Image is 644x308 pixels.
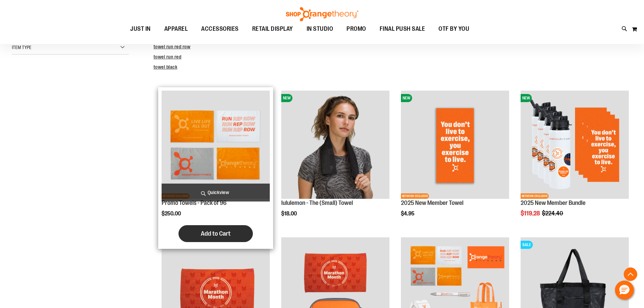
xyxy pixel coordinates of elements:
[542,210,564,217] span: $224.40
[517,87,632,234] div: product
[615,281,634,300] button: Hello, have a question? Let’s chat.
[438,21,469,37] span: OTF BY YOU
[401,193,429,199] span: NETWORK EXCLUSIVE
[398,87,512,234] div: product
[252,21,293,37] span: RETAIL DISPLAY
[401,199,463,206] a: 2025 New Member Towel
[624,267,637,281] button: Back To Top
[340,21,373,37] a: PROMO
[194,21,245,37] a: ACCESSORIES
[164,21,188,37] span: APPAREL
[521,241,533,249] span: SALE
[281,94,292,102] span: NEW
[162,211,182,217] span: $250.00
[158,21,195,37] a: APPAREL
[521,199,586,206] a: 2025 New Member Bundle
[521,91,629,199] img: 2025 New Member Bundle
[278,87,393,234] div: product
[12,45,31,50] span: Item Type
[245,21,300,37] a: RETAIL DISPLAY
[521,193,549,199] span: NETWORK EXCLUSIVE
[162,199,226,206] a: Promo Towels - Pack of 96
[285,7,359,21] img: Shop Orangetheory
[123,21,158,37] a: JUST IN
[281,211,298,217] span: $18.00
[178,225,253,242] button: Add to Cart
[373,21,432,37] a: FINAL PUSH SALE
[153,54,182,60] a: towel run red
[347,21,366,37] span: PROMO
[162,184,270,202] a: Quickview
[153,44,191,49] a: towel run red row
[281,199,353,206] a: lululemon - The (Small) Towel
[162,91,270,199] img: Promo Towels - Pack of 96
[201,230,231,237] span: Add to Cart
[281,91,389,199] img: lululemon - The (Small) Towel
[130,21,151,37] span: JUST IN
[401,91,509,200] a: OTF 2025 New Member TowelNEWNETWORK EXCLUSIVE
[307,21,333,37] span: IN STUDIO
[401,91,509,199] img: OTF 2025 New Member Towel
[300,21,340,37] a: IN STUDIO
[380,21,425,37] span: FINAL PUSH SALE
[158,87,273,249] div: product
[201,21,239,37] span: ACCESSORIES
[281,91,389,200] a: lululemon - The (Small) TowelNEW
[521,91,629,200] a: 2025 New Member BundleNEWNETWORK EXCLUSIVE
[401,211,415,217] span: $4.95
[162,91,270,200] a: Promo Towels - Pack of 96NETWORK EXCLUSIVE
[153,64,177,70] a: towel black
[401,94,412,102] span: NEW
[521,210,541,217] span: $119.28
[521,94,532,102] span: NEW
[432,21,476,37] a: OTF BY YOU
